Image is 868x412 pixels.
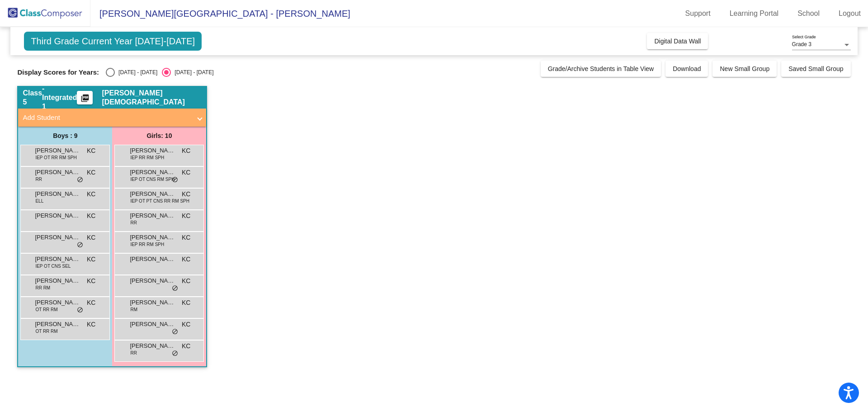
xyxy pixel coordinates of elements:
[172,176,178,184] span: do_not_disturb_alt
[712,61,777,77] button: New Small Group
[722,6,786,21] a: Learning Portal
[35,255,80,264] span: [PERSON_NAME]
[130,341,175,350] span: [PERSON_NAME]
[106,68,213,77] mat-radio-group: Select an option
[172,285,178,292] span: do_not_disturb_alt
[182,189,190,199] span: KC
[130,154,164,161] span: IEP RR RM SPH
[77,91,93,104] button: Print Students Details
[130,189,175,199] span: [PERSON_NAME]
[87,276,95,286] span: KC
[130,146,175,155] span: [PERSON_NAME]
[87,298,95,308] span: KC
[42,84,77,111] span: - Integrated 1
[130,255,175,264] span: [PERSON_NAME]
[35,263,71,270] span: IEP OT CNS SEL
[35,320,80,329] span: [PERSON_NAME]
[182,233,190,242] span: KC
[87,320,95,329] span: KC
[24,32,202,51] span: Third Grade Current Year [DATE]-[DATE]
[172,328,178,336] span: do_not_disturb_alt
[90,6,350,21] span: [PERSON_NAME][GEOGRAPHIC_DATA] - [PERSON_NAME]
[35,176,42,183] span: RR
[781,61,850,77] button: Saved Small Group
[17,68,99,76] span: Display Scores for Years:
[35,154,76,161] span: IEP OT RR RM SPH
[130,306,137,313] span: RM
[87,146,95,156] span: KC
[35,328,57,335] span: OT RR RM
[130,233,175,242] span: [PERSON_NAME]
[35,168,80,177] span: [PERSON_NAME]
[87,168,95,177] span: KC
[130,168,175,177] span: [PERSON_NAME]
[654,38,701,45] span: Digital Data Wall
[182,211,190,221] span: KC
[788,65,843,72] span: Saved Small Group
[18,109,206,127] mat-expansion-panel-header: Add Student
[130,211,175,220] span: [PERSON_NAME]
[130,219,137,226] span: RR
[182,276,190,286] span: KC
[171,68,213,76] div: [DATE] - [DATE]
[35,298,80,307] span: [PERSON_NAME]
[182,320,190,329] span: KC
[665,61,708,77] button: Download
[18,127,112,145] div: Boys : 9
[182,168,190,177] span: KC
[130,198,189,204] span: IEP OT PT CNS RR RM SPH
[77,242,83,249] span: do_not_disturb_alt
[172,350,178,357] span: do_not_disturb_alt
[80,94,90,106] mat-icon: picture_as_pdf
[87,255,95,264] span: KC
[130,298,175,307] span: [PERSON_NAME]
[831,6,868,21] a: Logout
[35,306,57,313] span: OT RR RM
[35,276,80,285] span: [PERSON_NAME]
[647,33,708,49] button: Digital Data Wall
[182,255,190,264] span: KC
[23,89,42,107] span: Class 5
[182,146,190,156] span: KC
[23,113,191,123] mat-panel-title: Add Student
[678,6,718,21] a: Support
[35,284,50,291] span: RR RM
[35,233,80,242] span: [PERSON_NAME]
[541,61,661,77] button: Grade/Archive Students in Table View
[102,89,202,107] span: [PERSON_NAME][DEMOGRAPHIC_DATA]
[115,68,157,76] div: [DATE] - [DATE]
[548,65,654,72] span: Grade/Archive Students in Table View
[87,211,95,221] span: KC
[130,276,175,285] span: [PERSON_NAME]
[182,341,190,351] span: KC
[77,176,83,184] span: do_not_disturb_alt
[130,241,164,248] span: IEP RR RM SPH
[35,198,43,204] span: ELL
[720,65,769,72] span: New Small Group
[35,211,80,220] span: [PERSON_NAME]
[790,6,827,21] a: School
[35,146,80,155] span: [PERSON_NAME]
[130,350,137,356] span: RR
[130,176,175,183] span: IEP OT CNS RM SPH
[673,65,701,72] span: Download
[182,298,190,308] span: KC
[87,189,95,199] span: KC
[130,320,175,329] span: [PERSON_NAME]
[77,307,83,314] span: do_not_disturb_alt
[35,189,80,199] span: [PERSON_NAME]
[112,127,206,145] div: Girls: 10
[87,233,95,242] span: KC
[792,41,811,47] span: Grade 3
